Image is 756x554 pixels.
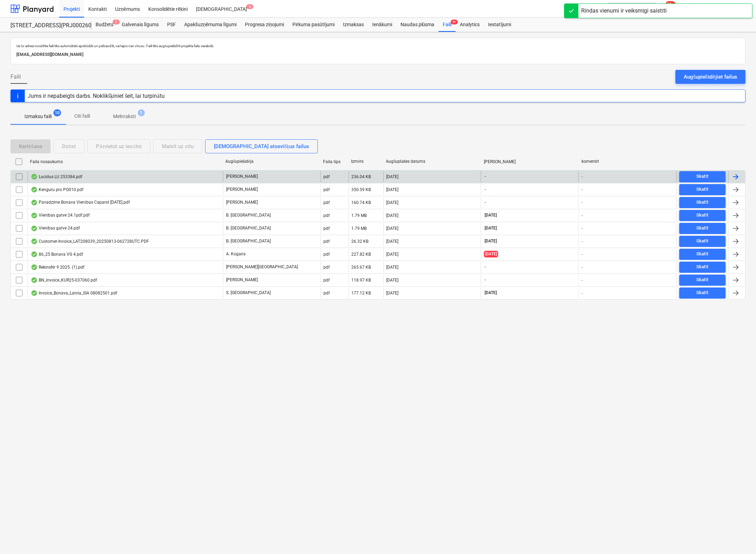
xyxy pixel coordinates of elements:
button: Skatīt [679,236,726,247]
div: Skatīt [697,276,709,284]
button: Skatīt [679,275,726,286]
a: Budžets2 [91,18,118,32]
div: [DEMOGRAPHIC_DATA] atsevišķus failus [214,142,309,151]
div: [DATE] [387,252,399,257]
div: Skatīt [697,250,709,258]
span: [DATE] [484,225,497,231]
p: A. Kogans [226,251,246,257]
div: OCR pabeigts [31,174,38,180]
a: Faili9+ [439,18,456,32]
div: Lucidus LU 253384.pdf [31,174,82,180]
div: [DATE] [387,174,399,179]
span: 1 [138,109,145,116]
div: [STREET_ADDRESS](PRJ0002600) 2601946 [10,22,83,29]
a: Iestatījumi [484,18,515,32]
div: OCR pabeigts [31,239,38,244]
div: - [582,174,583,179]
span: [DATE] [484,212,497,218]
span: 2 [113,20,120,24]
div: Naudas plūsma [396,18,439,32]
button: Skatīt [679,223,726,234]
p: [EMAIL_ADDRESS][DOMAIN_NAME] [16,51,740,58]
span: - [484,264,487,270]
div: Chat Widget [721,520,756,554]
div: Budžets [91,18,118,32]
div: - [582,200,583,205]
div: 160.74 KB [352,200,371,205]
p: [PERSON_NAME] [226,187,258,192]
p: B. [GEOGRAPHIC_DATA] [226,212,271,218]
div: - [582,265,583,270]
div: [DATE] [387,265,399,270]
button: Augšupielādējiet failus [675,70,746,84]
p: B. [GEOGRAPHIC_DATA] [226,225,271,231]
div: Skatīt [697,237,709,245]
div: - [582,239,583,244]
p: Melnraksti [113,113,136,120]
p: S. [GEOGRAPHIC_DATA] [226,290,271,296]
div: Augšupielādēja [225,159,317,164]
div: [DATE] [387,239,399,244]
div: [PERSON_NAME] [484,159,576,164]
div: Rindas vienumi ir veiksmīgi saistīti [581,7,667,15]
span: - [484,199,487,205]
div: [DATE] [387,291,399,296]
div: Jums ir nepabeigts darbs. Noklikšķiniet šeit, lai turpinātu [28,93,165,99]
div: [DATE] [387,213,399,218]
a: Izmaksas [339,18,368,32]
div: [DATE] [387,278,399,283]
div: pdf [324,239,330,244]
a: Ienākumi [368,18,396,32]
div: Invoice_Bonava_Latvia_SIA 08082501.pdf [31,290,117,296]
div: [DATE] [387,226,399,231]
button: Skatīt [679,171,726,182]
a: Apakšuzņēmuma līgumi [180,18,241,32]
span: [DATE] [484,290,497,296]
span: 9+ [451,20,458,24]
button: Skatīt [679,210,726,221]
div: pdf [324,291,330,296]
div: pdf [324,252,330,257]
span: 3 [246,4,253,9]
p: [PERSON_NAME] [226,174,258,180]
span: [DATE] [484,238,497,244]
div: Vienības gatve 24.1pdf.pdf [31,213,90,218]
a: Progresa ziņojumi [241,18,288,32]
div: - [582,226,583,231]
a: PSF [163,18,180,32]
div: komentēt [582,159,674,164]
a: Galvenais līgums [118,18,163,32]
div: 265.67 KB [352,265,371,270]
div: RekinsNr 9 2025. (1).pdf [31,264,84,270]
div: Skatīt [697,224,709,232]
div: Skatīt [697,173,709,181]
div: OCR pabeigts [31,252,38,257]
div: - [582,252,583,257]
div: pdf [324,187,330,192]
div: 350.59 KB [352,187,371,192]
div: pdf [324,200,330,205]
p: Citi faili [74,112,91,120]
div: Skatīt [697,263,709,271]
div: Vienības gatve 24.pdf [31,226,80,231]
span: - [484,187,487,192]
div: pdf [324,226,330,231]
div: Augšuplādes datums [386,159,478,164]
div: 236.04 KB [352,174,371,179]
a: Analytics [456,18,484,32]
div: OCR pabeigts [31,264,38,270]
div: - [582,291,583,296]
span: - [484,277,487,283]
span: - [484,174,487,180]
div: Skatīt [697,185,709,194]
div: Skatīt [697,198,709,206]
div: 1.79 MB [352,213,367,218]
div: Skatīt [697,211,709,219]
